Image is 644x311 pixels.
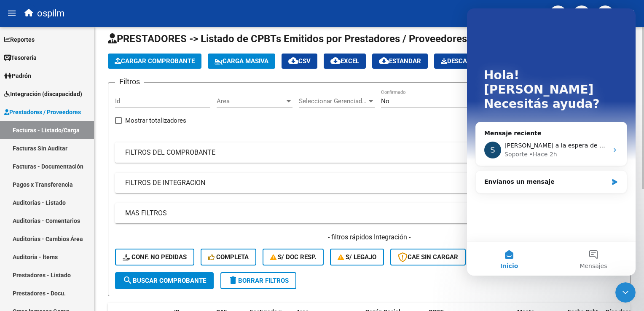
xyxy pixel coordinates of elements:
span: Carga Masiva [215,57,268,65]
div: Soporte [38,142,61,150]
span: S/ Doc Resp. [270,253,317,261]
span: Area [217,97,285,105]
mat-panel-title: MAS FILTROS [125,209,603,218]
span: Buscar Comprobante [123,277,206,284]
mat-icon: cloud_download [379,56,389,66]
span: CSV [288,57,311,65]
h3: Filtros [115,76,144,88]
span: Prestadores / Proveedores [4,107,81,117]
div: • Hace 2h [62,142,90,150]
mat-expansion-panel-header: FILTROS DE INTEGRACION [115,173,623,193]
button: Buscar Comprobante [115,272,214,289]
button: Estandar [372,54,428,69]
div: Envíanos un mensaje [8,162,160,185]
span: Cargar Comprobante [115,57,195,65]
span: Padrón [4,71,31,80]
mat-icon: delete [228,275,238,285]
span: Mensajes [113,255,140,260]
h4: - filtros rápidos Integración - [115,233,623,242]
span: Borrar Filtros [228,277,289,284]
span: Mostrar totalizadores [125,115,186,126]
span: Integración (discapacidad) [4,89,82,99]
mat-icon: cloud_download [330,56,341,66]
span: S/ legajo [338,253,376,261]
button: Borrar Filtros [220,272,296,289]
span: Completa [208,253,249,261]
button: Cargar Comprobante [108,54,201,69]
mat-expansion-panel-header: FILTROS DEL COMPROBANTE [115,142,623,163]
mat-icon: search [123,275,133,285]
span: EXCEL [330,57,359,65]
button: Descarga Masiva [434,54,511,69]
mat-panel-title: FILTROS DE INTEGRACION [125,178,603,188]
span: Descarga Masiva [441,57,504,65]
span: ospilm [37,4,64,23]
mat-icon: cloud_download [288,56,298,66]
button: Carga Masiva [208,54,275,69]
app-download-masive: Descarga masiva de comprobantes (adjuntos) [434,54,511,69]
button: S/ legajo [330,249,384,265]
iframe: Intercom live chat [615,282,636,303]
span: CAE SIN CARGAR [398,253,458,261]
button: Completa [201,249,256,265]
mat-expansion-panel-header: MAS FILTROS [115,203,623,223]
div: Envíanos un mensaje [17,169,141,178]
span: [PERSON_NAME] a la espera de sus comentarios [38,134,181,140]
span: Conf. no pedidas [123,253,187,261]
button: CAE SIN CARGAR [390,249,466,265]
span: No [381,97,389,105]
span: Estandar [379,57,421,65]
button: Conf. no pedidas [115,249,194,265]
span: Seleccionar Gerenciador [299,97,367,105]
button: Mensajes [84,233,169,267]
mat-panel-title: FILTROS DEL COMPROBANTE [125,148,603,157]
mat-icon: menu [7,8,17,18]
button: EXCEL [324,54,366,69]
span: PRESTADORES -> Listado de CPBTs Emitidos por Prestadores / Proveedores [108,33,467,45]
iframe: Intercom live chat [467,8,636,276]
button: S/ Doc Resp. [263,249,324,265]
span: Tesorería [4,53,37,62]
button: CSV [282,54,317,69]
span: Inicio [33,255,51,260]
span: Reportes [4,35,35,44]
